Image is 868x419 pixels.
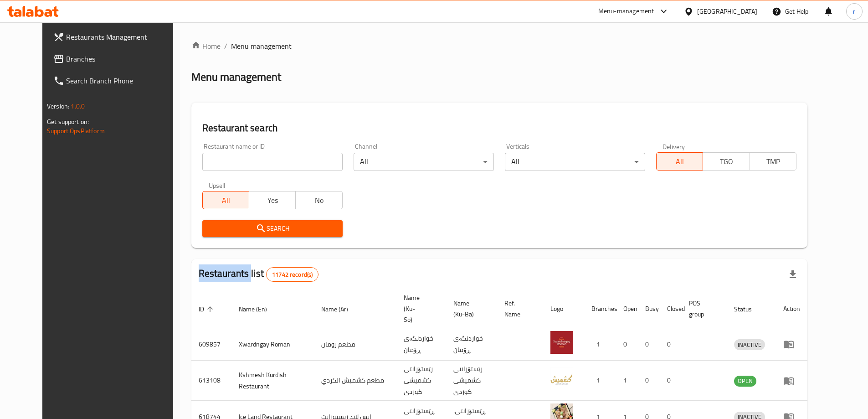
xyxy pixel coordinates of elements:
h2: Menu management [191,70,281,84]
span: Restaurants Management [66,31,180,42]
button: All [202,191,249,209]
div: Menu [783,339,800,350]
span: OPEN [734,376,756,386]
span: No [299,194,339,207]
td: 1 [584,328,616,361]
a: Support.OpsPlatform [47,125,105,137]
span: Branches [66,53,180,64]
span: 11742 record(s) [267,270,318,279]
span: Search [210,223,335,234]
button: TGO [703,152,750,171]
div: INACTIVE [734,339,765,350]
nav: breadcrumb [191,41,807,52]
a: Search Branch Phone [46,70,187,92]
td: 1 [584,361,616,401]
h2: Restaurant search [202,121,796,135]
td: 609857 [191,328,231,361]
a: Home [191,41,221,52]
td: Kshmesh Kurdish Restaurant [231,361,314,401]
span: Name (En) [239,304,279,315]
span: Status [734,304,764,315]
div: Total records count [266,267,318,282]
div: Export file [782,264,804,285]
span: Get support on: [47,116,89,128]
div: OPEN [734,376,756,387]
td: 0 [616,328,638,361]
td: مطعم رومان [314,328,396,361]
span: INACTIVE [734,340,765,350]
button: All [656,152,703,171]
th: Action [776,290,807,328]
td: رێستۆرانتی کشمیشى كوردى [446,361,497,401]
img: Xwardngay Roman [550,331,573,354]
label: Delivery [663,143,685,150]
td: مطعم كشميش الكردي [314,361,396,401]
div: Menu-management [598,6,654,17]
span: POS group [689,298,716,320]
li: / [224,41,227,52]
td: رێستۆرانتی کشمیشى كوردى [396,361,446,401]
button: TMP [750,152,796,171]
th: Branches [584,290,616,328]
div: [GEOGRAPHIC_DATA] [697,6,757,16]
span: Yes [253,194,292,207]
span: Name (Ku-Ba) [453,298,486,320]
span: TMP [754,155,793,168]
span: TGO [707,155,746,168]
td: 0 [638,361,660,401]
img: Kshmesh Kurdish Restaurant [550,367,573,390]
th: Busy [638,290,660,328]
span: r [853,6,855,16]
td: 1 [616,361,638,401]
td: خواردنگەی ڕۆمان [396,328,446,361]
input: Search for restaurant name or ID.. [202,153,343,171]
span: Ref. Name [504,298,532,320]
td: 0 [660,328,682,361]
div: All [505,153,645,171]
button: Yes [249,191,296,209]
th: Open [616,290,638,328]
button: Search [202,220,343,237]
span: Name (Ar) [321,304,360,315]
a: Restaurants Management [46,26,187,48]
button: No [295,191,342,209]
span: Name (Ku-So) [404,292,435,325]
th: Logo [543,290,584,328]
span: Search Branch Phone [66,75,180,86]
label: Upsell [209,182,226,188]
td: خواردنگەی ڕۆمان [446,328,497,361]
span: ID [199,304,216,315]
h2: Restaurants list [199,267,319,282]
td: 0 [660,361,682,401]
span: All [660,155,699,168]
td: 0 [638,328,660,361]
a: Branches [46,48,187,70]
td: 613108 [191,361,231,401]
span: All [206,194,246,207]
span: Menu management [231,41,292,52]
td: Xwardngay Roman [231,328,314,361]
div: All [354,153,494,171]
span: Version: [47,100,69,112]
div: Menu [783,375,800,386]
span: 1.0.0 [71,100,85,112]
th: Closed [660,290,682,328]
